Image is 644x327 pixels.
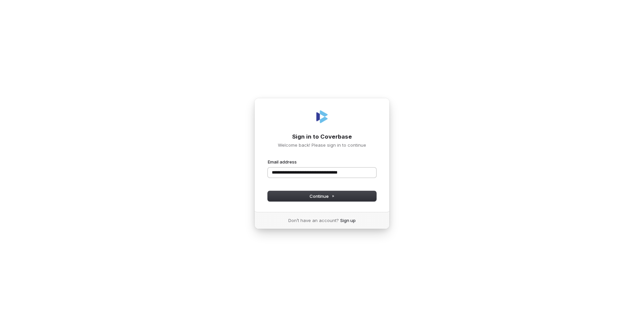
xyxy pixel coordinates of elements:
span: Don’t have an account? [288,217,339,223]
span: Continue [310,193,335,199]
h1: Sign in to Coverbase [268,133,376,141]
a: Sign up [340,217,356,223]
p: Welcome back! Please sign in to continue [268,142,376,148]
button: Continue [268,191,376,201]
label: Email address [268,159,297,165]
img: Coverbase [314,109,330,125]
